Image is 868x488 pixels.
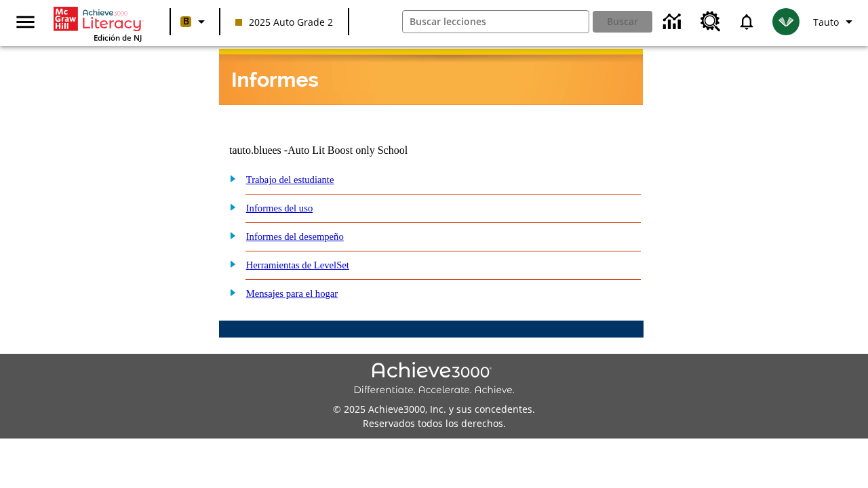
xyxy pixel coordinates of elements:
a: Notificaciones [729,4,764,39]
button: Boost El color de la clase es anaranjado claro. Cambiar el color de la clase. [175,9,215,34]
a: Herramientas de LevelSet [246,260,349,270]
img: plus.gif [222,172,237,184]
span: B [183,13,189,30]
span: Edición de NJ [94,33,142,43]
a: Informes del desempeño [246,231,344,242]
img: plus.gif [222,286,237,298]
button: Perfil/Configuración [808,9,863,34]
a: Trabajo del estudiante [246,174,334,185]
img: header [219,49,643,105]
input: Buscar campo [403,11,589,33]
img: plus.gif [222,201,237,213]
span: Tauto [813,15,839,29]
nobr: Auto Lit Boost only School [288,144,408,156]
span: 2025 Auto Grade 2 [235,15,333,29]
img: Achieve3000 Differentiate Accelerate Achieve [353,362,515,396]
a: Mensajes para el hogar [246,288,338,299]
div: Portada [54,4,142,43]
td: tauto.bluees - [229,144,479,157]
a: Centro de información [655,3,692,41]
button: Abrir el menú lateral [5,2,45,42]
img: avatar image [772,8,800,35]
button: Escoja un nuevo avatar [764,4,808,39]
img: plus.gif [222,258,237,270]
img: plus.gif [222,229,237,241]
a: Centro de recursos, Se abrirá en una pestaña nueva. [692,3,729,40]
a: Informes del uso [246,203,313,213]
